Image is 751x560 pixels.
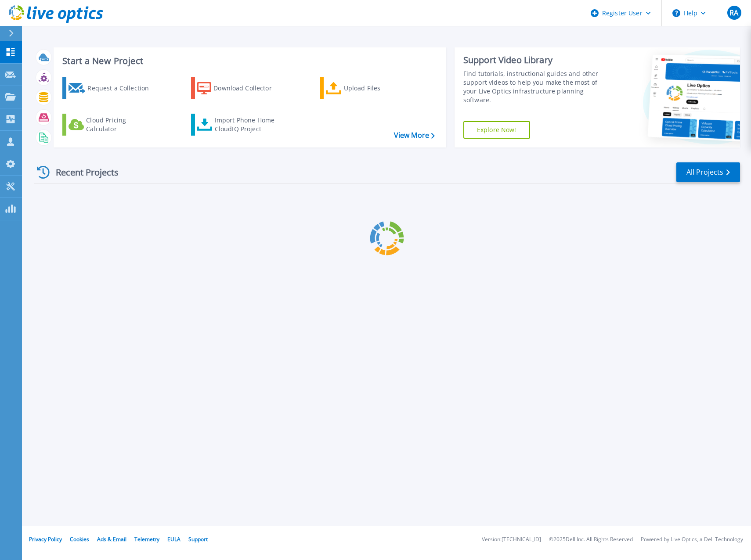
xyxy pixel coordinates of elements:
[62,56,434,66] h3: Start a New Project
[676,162,740,182] a: All Projects
[87,79,158,97] div: Request a Collection
[86,116,156,133] div: Cloud Pricing Calculator
[320,77,418,99] a: Upload Files
[482,537,541,542] li: Version: [TECHNICAL_ID]
[463,54,608,66] div: Support Video Library
[70,535,89,543] a: Cookies
[463,121,530,139] a: Explore Now!
[29,535,62,543] a: Privacy Policy
[215,116,283,133] div: Import Phone Home CloudIQ Project
[34,162,130,183] div: Recent Projects
[191,77,289,99] a: Download Collector
[344,79,414,97] div: Upload Files
[134,535,159,543] a: Telemetry
[463,69,608,104] div: Find tutorials, instructional guides and other support videos to help you make the most of your L...
[641,537,743,542] li: Powered by Live Optics, a Dell Technology
[62,77,160,99] a: Request a Collection
[729,9,738,16] span: RA
[188,535,208,543] a: Support
[213,79,284,97] div: Download Collector
[394,131,435,140] a: View More
[167,535,181,543] a: EULA
[62,114,160,136] a: Cloud Pricing Calculator
[549,537,633,542] li: © 2025 Dell Inc. All Rights Reserved
[97,535,126,543] a: Ads & Email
